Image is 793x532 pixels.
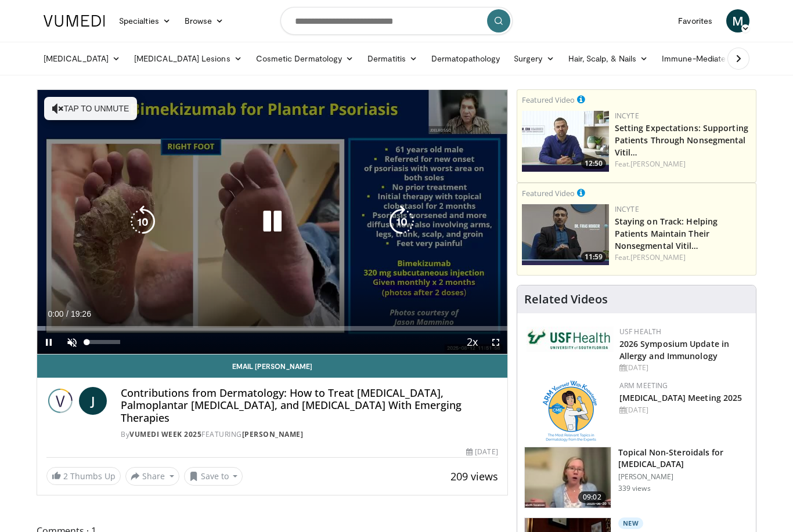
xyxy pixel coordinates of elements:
[618,517,644,529] p: New
[618,484,651,493] p: 339 views
[44,15,105,27] img: VuMedi Logo
[578,491,606,503] span: 09:02
[127,47,249,70] a: [MEDICAL_DATA] Lesions
[461,331,484,354] button: Playback Rate
[630,252,686,262] a: [PERSON_NAME]
[619,363,747,373] div: [DATE]
[249,47,361,70] a: Cosmetic Dermatology
[450,469,498,483] span: 209 views
[615,122,748,158] a: Setting Expectations: Supporting Patients Through Nonsegmental Vitil…
[615,159,751,169] div: Feat.
[619,392,742,403] a: [MEDICAL_DATA] Meeting 2025
[507,47,561,70] a: Surgery
[178,9,231,32] a: Browse
[527,327,614,352] img: 6ba8804a-8538-4002-95e7-a8f8012d4a11.png.150x105_q85_autocrop_double_scale_upscale_version-0.2.jpg
[561,47,655,70] a: Hair, Scalp, & Nails
[79,387,107,415] a: J
[522,95,575,105] small: Featured Video
[46,387,74,415] img: Vumedi Week 2025
[618,472,749,482] p: [PERSON_NAME]
[37,47,127,70] a: [MEDICAL_DATA]
[619,327,662,336] a: USF Health
[543,381,597,441] img: 89a28c6a-718a-466f-b4d1-7c1f06d8483b.png.150x105_q85_autocrop_double_scale_upscale_version-0.2.png
[184,467,243,486] button: Save to
[63,471,68,482] span: 2
[726,9,749,32] a: M
[37,90,507,354] video-js: Video Player
[619,381,668,390] a: ARM Meeting
[619,338,729,361] a: 2026 Symposium Update in Allergy and Immunology
[48,309,63,319] span: 0:00
[671,9,719,32] a: Favorites
[60,331,84,354] button: Unmute
[121,429,498,440] div: By FEATURING
[524,292,608,306] h4: Related Videos
[522,204,609,265] img: fe0751a3-754b-4fa7-bfe3-852521745b57.png.150x105_q85_crop-smart_upscale.jpg
[619,405,747,415] div: [DATE]
[44,97,137,120] button: Tap to unmute
[121,387,498,425] h4: Contributions from Dermatology: How to Treat [MEDICAL_DATA], Palmoplantar [MEDICAL_DATA], and [ME...
[615,204,639,214] a: Incyte
[615,111,639,121] a: Incyte
[615,216,718,251] a: Staying on Track: Helping Patients Maintain Their Nonsegmental Vitil…
[37,354,507,378] a: Email [PERSON_NAME]
[522,111,609,172] img: 98b3b5a8-6d6d-4e32-b979-fd4084b2b3f2.png.150x105_q85_crop-smart_upscale.jpg
[125,467,179,486] button: Share
[46,467,121,485] a: 2 Thumbs Up
[615,252,751,263] div: Feat.
[129,429,201,439] a: Vumedi Week 2025
[361,47,424,70] a: Dermatitis
[655,47,749,70] a: Immune-Mediated
[581,158,606,169] span: 12:50
[71,309,91,319] span: 19:26
[524,447,749,508] a: 09:02 Topical Non-Steroidals for [MEDICAL_DATA] [PERSON_NAME] 339 views
[280,7,513,35] input: Search topics, interventions
[242,429,304,439] a: [PERSON_NAME]
[581,252,606,262] span: 11:59
[522,204,609,265] a: 11:59
[37,331,60,354] button: Pause
[466,447,498,457] div: [DATE]
[618,447,749,470] h3: Topical Non-Steroidals for [MEDICAL_DATA]
[525,447,611,508] img: 34a4b5e7-9a28-40cd-b963-80fdb137f70d.150x105_q85_crop-smart_upscale.jpg
[484,331,507,354] button: Fullscreen
[86,340,120,344] div: Volume Level
[66,309,69,319] span: /
[112,9,178,32] a: Specialties
[424,47,507,70] a: Dermatopathology
[522,111,609,172] a: 12:50
[522,188,575,198] small: Featured Video
[37,326,507,331] div: Progress Bar
[630,159,686,169] a: [PERSON_NAME]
